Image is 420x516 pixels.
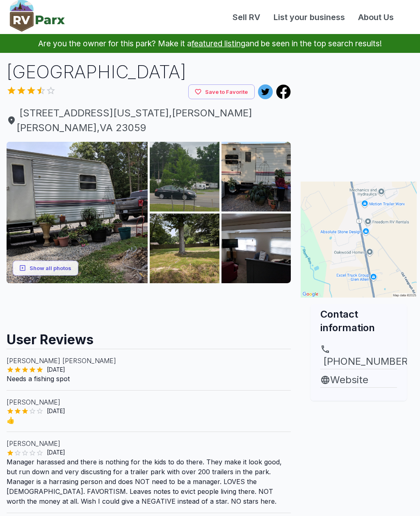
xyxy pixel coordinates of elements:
[7,106,291,135] span: [STREET_ADDRESS][US_STATE] , [PERSON_NAME] [PERSON_NAME] , VA 23059
[10,34,410,53] p: Are you the owner for this park? Make it a and be seen in the top search results!
[7,283,291,324] iframe: Advertisement
[267,11,352,23] a: List your business
[352,11,400,23] a: About Us
[301,182,417,298] img: Map for Kosmo Village
[320,373,397,387] a: Website
[7,59,291,84] h1: [GEOGRAPHIC_DATA]
[7,439,291,448] p: [PERSON_NAME]
[7,106,291,135] a: [STREET_ADDRESS][US_STATE],[PERSON_NAME] [PERSON_NAME],VA 23059
[7,374,291,384] p: Needs a fishing spot
[192,39,245,48] a: featured listing
[13,260,78,275] button: Show all photos
[43,407,68,415] span: [DATE]
[7,397,291,407] p: [PERSON_NAME]
[226,11,267,23] a: Sell RV
[301,401,417,503] iframe: Advertisement
[43,448,68,457] span: [DATE]
[301,59,417,162] iframe: Advertisement
[150,214,219,283] img: AAcXr8p51_cvFm-ksxfDd0b7hZOBzW86o8Folxe_FNY7Do3QGv7BlK7tkjNlYSRGsa5mJdq4K--KF6dJSmVRhknT54fuLfK09...
[7,415,291,425] p: 👍
[188,84,255,100] button: Save to Favorite
[43,366,68,374] span: [DATE]
[320,344,397,369] a: [PHONE_NUMBER]
[7,356,291,366] p: [PERSON_NAME] [PERSON_NAME]
[221,214,291,283] img: AAcXr8r5UXFNVmVI5gi2alcBcQDwXwSetgdPplyKJVmN12BIp-JJmtHU1mLHHgwmXRlJh-b0UNWmYmD7oNSaBMZN6bRG5KdlI...
[7,457,291,506] p: Manager harassed and there is nothing for the kids to do there. They make it look good, but run d...
[221,142,291,211] img: AAcXr8pb8xC8l62eodiiO_b8_4bKgowdY1pvHr_-VTwhqbOrTWFlN5_6d6h0oo2hw47QfoB3Xl7uE0AsYWCf1KUxUBI2UrG3M...
[7,142,148,283] img: AAcXr8okLKnjJ6NnnwhiOkBcjsuUNxonjQC7VrqH83Ai88_tTinq7--Z2IZF6ftWqAD9RqqPifXM_jGSBN7od_aa_MeS0cE_T...
[320,307,397,334] h2: Contact information
[7,324,291,349] h2: User Reviews
[150,142,219,211] img: AAcXr8rxNtoxJzHGEHB6iFf0aNHleYfjAw6huplQaGiUKYgurjpG91vhCBjWCNIPgD8Py1cSnJ8W6-vn2esYzcaZR1Fk172rK...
